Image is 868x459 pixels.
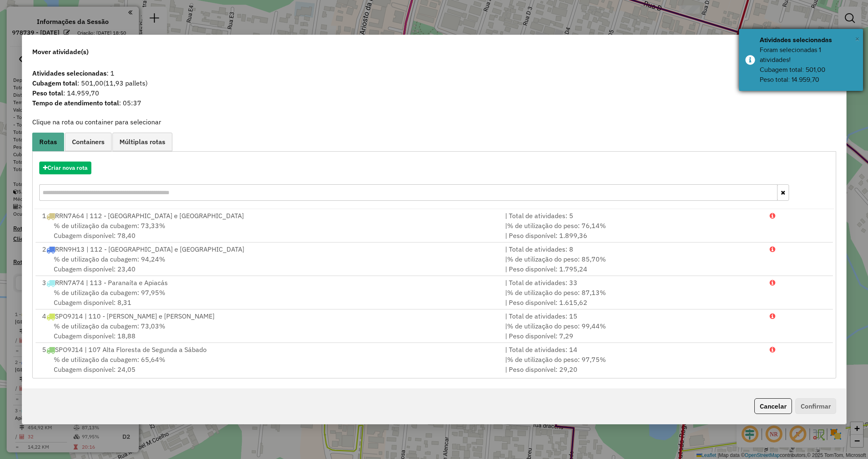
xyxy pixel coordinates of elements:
[72,138,105,145] span: Containers
[500,345,765,354] div: | Total de atividades: 14
[500,211,765,221] div: | Total de atividades: 5
[37,354,501,374] div: Cubagem disponível: 24,05
[32,79,77,87] strong: Cubagem total
[37,244,501,254] div: 2 RRN9H13 | 112 - [GEOGRAPHIC_DATA] e [GEOGRAPHIC_DATA]
[37,311,501,321] div: 4 SPO9J14 | 110 - [PERSON_NAME] e [PERSON_NAME]
[500,288,765,307] div: | | Peso disponível: 1.615,62
[507,322,606,330] span: % de utilização do peso: 99,44%
[855,33,859,45] button: Close
[119,138,165,145] span: Múltiplas rotas
[855,34,859,43] span: ×
[54,221,165,230] span: % de utilização da cubagem: 73,33%
[39,138,57,145] span: Rotas
[770,346,775,353] i: Porcentagens após mover as atividades: Cubagem: 781,36% Peso: 1.248,50%
[500,354,765,374] div: | | Peso disponível: 29,20
[770,279,775,286] i: Porcentagens após mover as atividades: Cubagem: 221,35% Peso: 206,33%
[37,254,501,274] div: Cubagem disponível: 23,40
[32,117,161,127] label: Clique na rota ou container para selecionar
[500,254,765,274] div: | | Peso disponível: 1.795,24
[32,99,119,107] strong: Tempo de atendimento total
[54,322,165,330] span: % de utilização da cubagem: 73,03%
[27,98,841,108] span: : 05:37
[507,288,606,297] span: % de utilização do peso: 87,13%
[500,278,765,288] div: | Total de atividades: 33
[500,244,765,254] div: | Total de atividades: 8
[39,162,91,174] button: Criar nova rota
[37,211,501,221] div: 1 RRN7A64 | 112 - [GEOGRAPHIC_DATA] e [GEOGRAPHIC_DATA]
[770,313,775,319] i: Porcentagens após mover as atividades: Cubagem: 788,74% Peso: 1.250,19%
[500,221,765,240] div: | | Peso disponível: 1.899,36
[27,78,841,88] span: : 501,00
[37,278,501,288] div: 3 RRN7A74 | 113 - Paranaíta e Apiacás
[507,255,606,263] span: % de utilização do peso: 85,70%
[760,45,857,85] div: Foram selecionadas 1 atividades! Cubagem total: 501,00 Peso total: 14.959,70
[27,88,841,98] span: : 14.959,70
[37,288,501,307] div: Cubagem disponível: 8,31
[500,311,765,321] div: | Total de atividades: 15
[37,345,501,354] div: 5 SPO9J14 | 107 Alta Floresta de Segunda a Sábado
[54,255,165,263] span: % de utilização da cubagem: 94,24%
[507,221,606,230] span: % de utilização do peso: 76,14%
[770,212,775,219] i: Porcentagens após mover as atividades: Cubagem: 243,74% Peso: 264,07%
[32,47,88,57] span: Mover atividade(s)
[32,89,63,97] strong: Peso total
[760,35,857,45] div: Atividades selecionadas
[103,79,148,87] span: (11,93 pallets)
[54,288,165,297] span: % de utilização da cubagem: 97,95%
[754,398,792,414] button: Cancelar
[32,69,107,77] strong: Atividades selecionadas
[770,246,775,252] i: Porcentagens após mover as atividades: Cubagem: 217,64% Peso: 204,90%
[37,221,501,240] div: Cubagem disponível: 78,40
[500,321,765,341] div: | | Peso disponível: 7,29
[27,68,841,78] span: : 1
[54,355,165,364] span: % de utilização da cubagem: 65,64%
[37,321,501,341] div: Cubagem disponível: 18,88
[507,355,606,364] span: % de utilização do peso: 97,75%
